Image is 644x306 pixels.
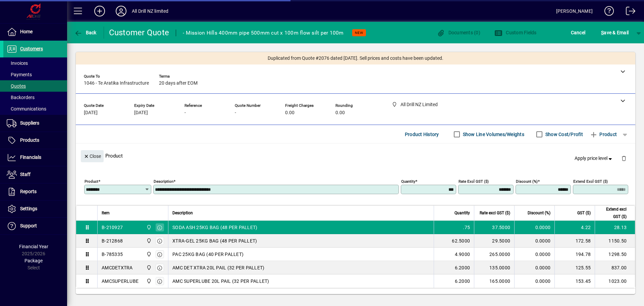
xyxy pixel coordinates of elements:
[3,201,67,217] a: Settings
[67,27,104,39] app-page-header-button: Back
[455,278,470,285] span: 6.2000
[569,27,587,39] button: Cancel
[20,137,39,143] span: Products
[183,28,344,38] div: - Mission Hills 400mm pipe 500mm cut x 100m flow silt per 100m
[571,27,586,38] span: Cancel
[435,27,482,39] button: Documents (0)
[478,264,510,271] div: 135.0000
[19,244,48,249] span: Financial Year
[575,155,613,162] span: Apply price level
[544,131,583,138] label: Show Cost/Profit
[3,166,67,183] a: Staff
[172,278,269,285] span: AMC SUPERLUBE 20L PAIL (32 PER PALLET)
[109,27,169,38] div: Customer Quote
[401,179,415,184] mat-label: Quantity
[3,115,67,132] a: Suppliers
[89,5,110,17] button: Add
[24,258,43,263] span: Package
[154,179,173,184] mat-label: Description
[554,274,595,288] td: 153.45
[102,224,123,231] div: B-210927
[3,103,67,115] a: Communications
[455,264,470,271] span: 6.2000
[528,209,550,217] span: Discount (%)
[480,209,510,217] span: Rate excl GST ($)
[493,27,538,39] button: Custom Fields
[285,110,294,116] span: 0.00
[462,131,524,138] label: Show Line Volumes/Weights
[577,209,591,217] span: GST ($)
[616,150,632,166] button: Delete
[3,57,67,69] a: Invoices
[102,209,110,217] span: Item
[514,274,554,288] td: 0.0000
[599,1,614,23] a: Knowledge Base
[3,218,67,234] a: Support
[85,179,98,184] mat-label: Product
[102,237,123,244] div: B-212868
[79,153,105,159] app-page-header-button: Close
[3,132,67,149] a: Products
[621,1,636,23] a: Logout
[478,251,510,258] div: 265.0000
[455,251,470,258] span: 4.9000
[7,95,35,100] span: Backorders
[145,224,152,231] span: All Drill NZ Limited
[478,237,510,244] div: 29.5000
[554,234,595,248] td: 172.58
[595,221,635,234] td: 28.13
[3,149,67,166] a: Financials
[172,224,257,231] span: SODA ASH 25KG BAG (48 PER PALLET)
[590,129,617,140] span: Product
[514,248,554,261] td: 0.0000
[84,151,101,162] span: Close
[172,209,193,217] span: Description
[72,27,98,39] button: Back
[184,110,186,116] span: -
[598,27,632,39] button: Save & Email
[595,234,635,248] td: 1150.50
[402,128,442,140] button: Product History
[172,237,257,244] span: XTRA-GEL 25KG BAG (48 PER PALLET)
[554,221,595,234] td: 4.22
[102,278,139,285] div: AMCSUPERLUBE
[74,30,97,35] span: Back
[134,110,148,116] span: [DATE]
[84,81,149,86] span: 1046 - Te Aratika Infrastructure
[20,29,33,34] span: Home
[110,5,132,17] button: Profile
[20,46,43,51] span: Customers
[335,110,345,116] span: 0.00
[601,30,604,35] span: S
[437,30,480,35] span: Documents (0)
[20,223,37,228] span: Support
[84,110,98,116] span: [DATE]
[20,189,37,194] span: Reports
[554,261,595,274] td: 125.55
[405,129,439,140] span: Product History
[514,261,554,274] td: 0.0000
[494,30,537,35] span: Custom Fields
[172,251,244,258] span: PAC 25KG BAG (40 PER PALLET)
[463,224,470,231] span: .75
[7,106,46,112] span: Communications
[3,80,67,92] a: Quotes
[514,234,554,248] td: 0.0000
[20,120,39,126] span: Suppliers
[102,264,133,271] div: AMCDETXTRA
[616,155,632,161] app-page-header-button: Delete
[20,155,41,160] span: Financials
[573,179,608,184] mat-label: Extend excl GST ($)
[478,224,510,231] div: 37.5000
[145,251,152,258] span: All Drill NZ Limited
[554,248,595,261] td: 194.78
[478,278,510,285] div: 165.0000
[7,72,32,77] span: Payments
[601,27,629,38] span: ave & Email
[3,24,67,40] a: Home
[102,251,123,258] div: B-785335
[172,264,264,271] span: AMC DET XTRA 20L PAIL (32 PER PALLET)
[7,83,26,89] span: Quotes
[355,31,363,35] span: NEW
[595,248,635,261] td: 1298.50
